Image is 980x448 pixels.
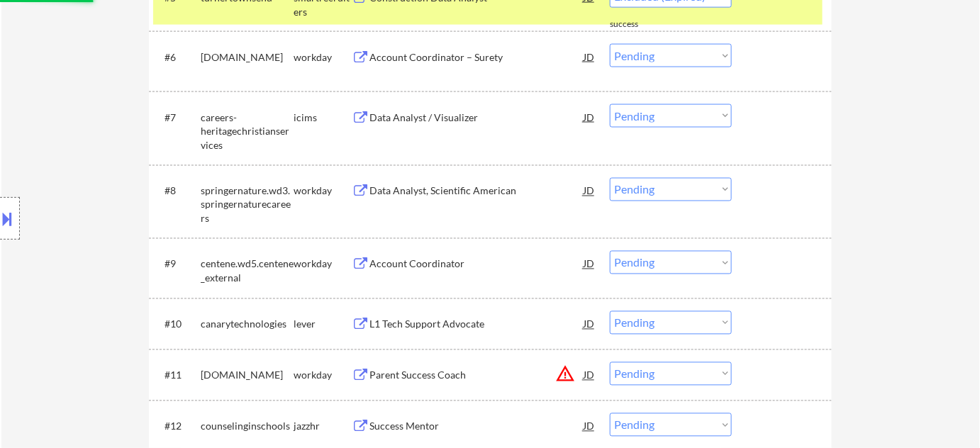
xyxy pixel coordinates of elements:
div: success [610,18,667,30]
div: jazzhr [294,420,352,434]
div: JD [582,413,596,439]
button: warning_amber [555,364,575,384]
div: workday [294,257,352,271]
div: workday [294,369,352,383]
div: #11 [165,369,189,383]
div: #12 [165,420,189,434]
div: JD [582,178,596,203]
div: Success Mentor [369,420,584,434]
div: #6 [165,50,189,65]
div: Parent Success Coach [369,369,584,383]
div: JD [582,251,596,276]
div: JD [582,362,596,388]
div: workday [294,50,352,65]
div: Data Analyst / Visualizer [369,111,584,125]
div: L1 Tech Support Advocate [369,318,584,332]
div: Data Analyst, Scientific American [369,184,584,198]
div: JD [582,104,596,130]
div: Account Coordinator – Surety [369,50,584,65]
div: workday [294,184,352,198]
div: Account Coordinator [369,257,584,271]
div: icims [294,111,352,125]
div: lever [294,318,352,332]
div: counselinginschools [201,420,294,434]
div: JD [582,311,596,337]
div: JD [582,44,596,69]
div: [DOMAIN_NAME] [201,369,294,383]
div: [DOMAIN_NAME] [201,50,294,65]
